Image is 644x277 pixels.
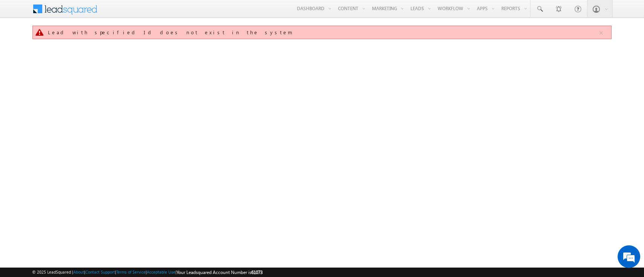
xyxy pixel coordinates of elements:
[85,269,115,274] a: Contact Support
[32,269,263,276] span: © 2025 LeadSquared | | | | |
[251,269,263,275] span: 61073
[147,269,175,274] a: Acceptable Use
[116,269,146,274] a: Terms of Service
[177,269,263,275] span: Your Leadsquared Account Number is
[48,29,598,36] div: Lead with specified Id does not exist in the system
[73,269,84,274] a: About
